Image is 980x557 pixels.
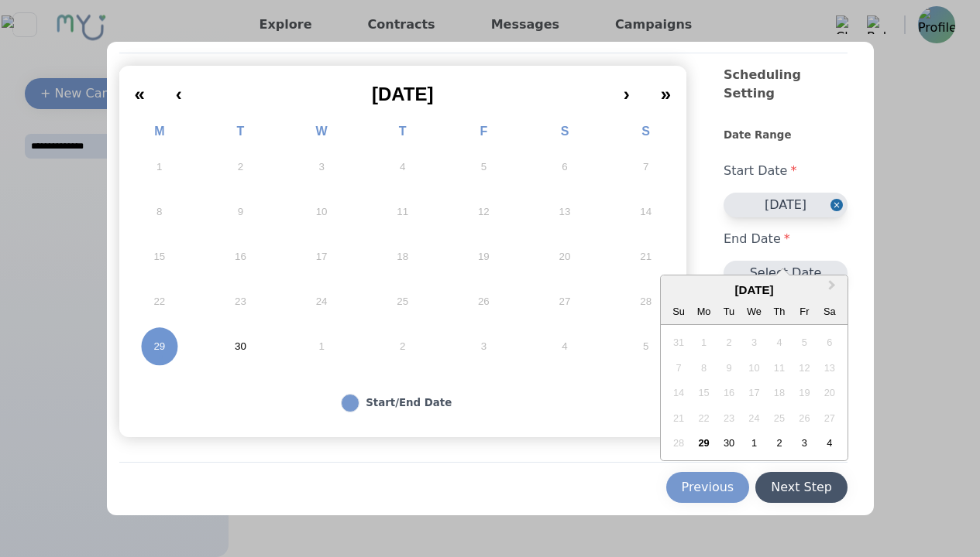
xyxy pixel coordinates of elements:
[605,234,686,279] button: September 21, 2025
[153,340,165,354] abbr: September 29, 2025
[693,332,714,353] div: Not available Monday, September 1st, 2025
[640,205,652,219] abbr: September 14, 2025
[724,66,848,128] div: Scheduling Setting
[119,190,201,234] button: September 8, 2025
[119,145,201,190] button: September 1, 2025
[281,279,363,324] button: September 24, 2025
[682,478,734,497] div: Previous
[819,432,840,453] div: Choose Saturday, October 4th, 2025
[524,234,606,279] button: September 20, 2025
[281,324,363,369] button: October 1, 2025
[238,160,243,174] abbr: September 2, 2025
[478,205,490,219] abbr: September 12, 2025
[718,357,739,378] div: Not available Tuesday, September 9th, 2025
[641,125,650,138] abbr: Sunday
[153,250,165,264] abbr: September 15, 2025
[200,234,281,279] button: September 16, 2025
[397,205,408,219] abbr: September 11, 2025
[718,382,739,403] div: Not available Tuesday, September 16th, 2025
[724,217,848,261] div: End Date
[481,160,487,174] abbr: September 5, 2025
[640,295,652,309] abbr: September 28, 2025
[769,382,789,403] div: Not available Thursday, September 18th, 2025
[724,128,848,149] div: Date Range
[235,250,246,264] abbr: September 16, 2025
[397,250,408,264] abbr: September 18, 2025
[281,145,363,190] button: September 3, 2025
[668,332,689,353] div: Not available Sunday, August 31st, 2025
[318,340,324,354] abbr: October 1, 2025
[718,408,739,429] div: Not available Tuesday, September 23rd, 2025
[362,324,443,369] button: October 2, 2025
[119,234,201,279] button: September 15, 2025
[821,277,846,302] button: Next Month
[668,408,689,429] div: Not available Sunday, September 21st, 2025
[443,145,524,190] button: September 5, 2025
[794,357,815,378] div: Not available Friday, September 12th, 2025
[744,332,765,353] div: Not available Wednesday, September 3rd, 2025
[478,250,490,264] abbr: September 19, 2025
[559,250,571,264] abbr: September 20, 2025
[724,261,848,285] button: Select Date
[362,190,443,234] button: September 11, 2025
[794,301,815,322] div: Fr
[769,408,789,429] div: Not available Thursday, September 25th, 2025
[235,340,246,354] abbr: September 30, 2025
[318,160,324,174] abbr: September 3, 2025
[605,279,686,324] button: September 28, 2025
[744,382,765,403] div: Not available Wednesday, September 17th, 2025
[718,301,739,322] div: Tu
[281,234,363,279] button: September 17, 2025
[718,332,739,353] div: Not available Tuesday, September 2nd, 2025
[668,301,689,322] div: Su
[769,301,789,322] div: Th
[755,472,848,503] button: Next Step
[160,72,198,106] button: ‹
[819,332,840,353] div: Not available Saturday, September 6th, 2025
[443,234,524,279] button: September 19, 2025
[819,357,840,378] div: Not available Saturday, September 13th, 2025
[200,145,281,190] button: September 2, 2025
[693,301,714,322] div: Mo
[443,279,524,324] button: September 26, 2025
[608,72,645,106] button: ›
[794,332,815,353] div: Not available Friday, September 5th, 2025
[198,72,608,106] button: [DATE]
[153,295,165,309] abbr: September 22, 2025
[744,357,765,378] div: Not available Wednesday, September 10th, 2025
[480,125,487,138] abbr: Friday
[693,357,714,378] div: Not available Monday, September 8th, 2025
[443,324,524,369] button: October 3, 2025
[443,190,524,234] button: September 12, 2025
[372,84,434,104] span: [DATE]
[643,160,648,174] abbr: September 7, 2025
[744,432,765,453] div: Choose Wednesday, October 1st, 2025
[668,432,689,453] div: Not available Sunday, September 28th, 2025
[724,193,848,217] button: [DATE]
[830,193,848,217] button: Close
[235,295,246,309] abbr: September 23, 2025
[724,149,848,193] div: Start Date
[200,324,281,369] button: September 30, 2025
[794,408,815,429] div: Not available Friday, September 26th, 2025
[366,395,452,411] div: Start/End Date
[769,432,789,453] div: Choose Thursday, October 2nd, 2025
[316,250,328,264] abbr: September 17, 2025
[769,357,789,378] div: Not available Thursday, September 11th, 2025
[362,234,443,279] button: September 18, 2025
[237,125,245,138] abbr: Tuesday
[478,295,490,309] abbr: September 26, 2025
[819,382,840,403] div: Not available Saturday, September 20th, 2025
[668,357,689,378] div: Not available Sunday, September 7th, 2025
[668,382,689,403] div: Not available Sunday, September 14th, 2025
[645,72,686,106] button: »
[605,324,686,369] button: October 5, 2025
[481,340,487,354] abbr: October 3, 2025
[119,72,160,106] button: «
[718,432,739,453] div: Choose Tuesday, September 30th, 2025
[400,340,405,354] abbr: October 2, 2025
[744,301,765,322] div: We
[771,478,832,497] div: Next Step
[693,408,714,429] div: Not available Monday, September 22nd, 2025
[156,160,162,174] abbr: September 1, 2025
